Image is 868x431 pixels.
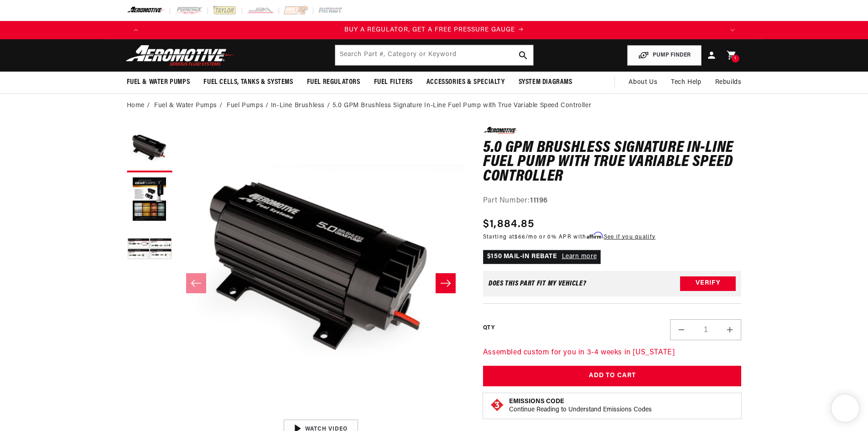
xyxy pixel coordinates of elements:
strong: Emissions Code [509,398,564,405]
label: QTY [483,324,494,332]
a: Learn more [562,253,597,260]
span: Tech Help [671,78,701,88]
h1: 5.0 GPM Brushless Signature In-Line Fuel Pump with True Variable Speed Controller [483,141,742,184]
div: 1 of 4 [145,25,723,35]
button: PUMP FINDER [627,45,702,66]
summary: Fuel Regulators [300,72,367,93]
span: $1,884.85 [483,216,535,233]
span: System Diagrams [519,78,572,87]
input: Search by Part Number, Category or Keyword [335,45,533,65]
summary: Fuel Cells, Tanks & Systems [197,72,300,93]
a: About Us [622,72,664,93]
span: Affirm [587,232,603,239]
summary: Rebuilds [708,72,748,93]
span: Fuel Cells, Tanks & Systems [203,78,293,87]
summary: Tech Help [664,72,708,93]
a: See if you qualify - Learn more about Affirm Financing (opens in modal) [604,234,655,240]
p: Starting at /mo or 0% APR with . [483,233,655,241]
span: Fuel Filters [374,78,413,87]
a: Fuel Pumps [227,101,263,111]
li: In-Line Brushless [271,101,333,111]
img: Aeromotive [123,45,237,66]
p: $150 MAIL-IN REBATE [483,250,601,264]
a: Fuel & Water Pumps [154,101,217,111]
a: Home [127,101,145,111]
span: Accessories & Specialty [426,78,505,87]
button: search button [513,45,533,65]
nav: breadcrumbs [127,101,742,111]
button: Add to Cart [483,366,742,386]
button: Translation missing: en.sections.announcements.previous_announcement [127,21,145,39]
span: Fuel Regulators [307,78,360,87]
img: Emissions code [490,398,504,412]
button: Verify [680,276,736,291]
button: Emissions CodeContinue Reading to Understand Emissions Codes [509,398,652,414]
p: Continue Reading to Understand Emissions Codes [509,406,652,414]
button: Load image 1 in gallery view [127,127,172,172]
div: Does This part fit My vehicle? [489,280,587,287]
span: Fuel & Water Pumps [127,78,190,87]
summary: Fuel & Water Pumps [120,72,197,93]
slideshow-component: Translation missing: en.sections.announcements.announcement_bar [104,21,764,39]
summary: Accessories & Specialty [420,72,512,93]
span: 1 [734,55,736,62]
div: Part Number: [483,195,742,207]
p: Assembled custom for you in 3-4 weeks in [US_STATE] [483,347,742,359]
span: $66 [515,234,525,240]
button: Load image 3 in gallery view [127,227,172,273]
span: About Us [629,79,657,86]
span: Rebuilds [715,78,742,88]
strong: 11196 [530,197,548,204]
span: BUY A REGULATOR, GET A FREE PRESSURE GAUGE [344,26,515,33]
summary: Fuel Filters [367,72,420,93]
button: Translation missing: en.sections.announcements.next_announcement [723,21,742,39]
div: Announcement [145,25,723,35]
summary: System Diagrams [512,72,579,93]
button: Load image 2 in gallery view [127,177,172,223]
button: Slide left [186,273,206,293]
li: 5.0 GPM Brushless Signature In-Line Fuel Pump with True Variable Speed Controller [333,101,592,111]
button: Slide right [436,273,456,293]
